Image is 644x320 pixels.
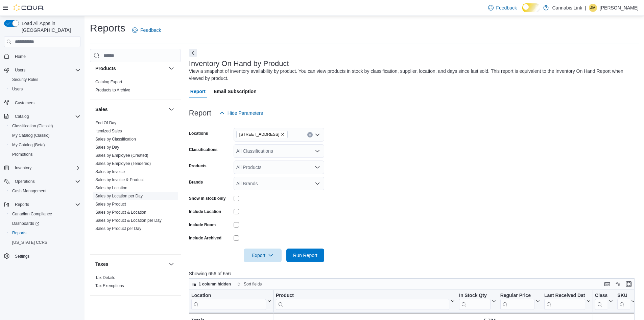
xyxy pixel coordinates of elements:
[95,169,125,174] a: Sales by Invoice
[617,293,630,310] div: SKU URL
[9,141,80,149] span: My Catalog (Beta)
[15,254,29,259] span: Settings
[1,200,83,209] button: Reports
[7,75,83,84] button: Security Roles
[15,179,35,184] span: Operations
[12,52,28,61] a: Home
[9,85,80,93] span: Users
[595,293,607,310] div: Classification
[7,219,83,228] a: Dashboards
[95,65,116,72] h3: Products
[189,280,234,288] button: 1 column hidden
[9,219,80,228] span: Dashboards
[95,153,148,158] a: Sales by Employee (Created)
[1,251,83,261] button: Settings
[95,106,108,113] h3: Sales
[9,229,80,237] span: Reports
[189,209,221,214] label: Include Location
[595,293,613,310] button: Classification
[9,150,80,158] span: Promotions
[12,164,80,172] span: Inventory
[189,179,203,185] label: Brands
[12,66,28,74] button: Users
[189,147,218,152] label: Classifications
[12,152,33,157] span: Promotions
[95,194,143,198] a: Sales by Location per Day
[95,185,127,191] span: Sales by Location
[95,121,116,125] a: End Of Day
[1,177,83,186] button: Operations
[90,274,181,295] div: Taxes
[7,186,83,196] button: Cash Management
[95,145,119,150] span: Sales by Day
[12,112,80,121] span: Catalog
[459,293,496,310] button: In Stock Qty
[189,49,197,57] button: Next
[95,202,126,207] a: Sales by Product
[286,249,324,262] button: Run Report
[15,100,34,106] span: Customers
[12,66,80,74] span: Users
[244,249,282,262] button: Export
[9,122,80,130] span: Classification (Classic)
[189,60,289,68] h3: Inventory On Hand by Product
[189,163,207,169] label: Products
[12,133,50,138] span: My Catalog (Classic)
[500,293,540,310] button: Regular Price
[12,123,53,129] span: Classification (Classic)
[239,131,280,138] span: [STREET_ADDRESS]
[95,106,166,113] button: Sales
[522,3,540,12] input: Dark Mode
[12,112,31,121] button: Catalog
[12,221,39,226] span: Dashboards
[189,235,221,241] label: Include Archived
[9,229,29,237] a: Reports
[12,99,37,107] a: Customers
[95,136,136,142] span: Sales by Classification
[307,132,313,137] button: Clear input
[7,150,83,159] button: Promotions
[7,228,83,238] button: Reports
[276,293,449,299] div: Product
[12,240,47,245] span: [US_STATE] CCRS
[585,4,586,12] p: |
[14,4,44,11] img: Cova
[12,164,34,172] button: Inventory
[485,1,520,15] a: Feedback
[617,293,630,299] div: SKU
[1,65,83,75] button: Users
[9,76,41,84] a: Security Roles
[217,106,266,120] button: Hide Parameters
[189,222,216,228] label: Include Room
[95,145,119,150] a: Sales by Day
[214,85,257,98] span: Email Subscription
[95,261,109,268] h3: Taxes
[12,200,32,209] button: Reports
[15,165,31,171] span: Inventory
[95,218,162,223] a: Sales by Product & Location per Day
[12,77,38,82] span: Security Roles
[315,181,320,186] button: Open list of options
[15,54,26,59] span: Home
[1,163,83,173] button: Inventory
[95,186,127,190] a: Sales by Location
[12,252,32,260] a: Settings
[12,200,80,209] span: Reports
[500,293,534,299] div: Regular Price
[15,67,25,73] span: Users
[7,131,83,140] button: My Catalog (Classic)
[7,84,83,94] button: Users
[95,137,136,142] a: Sales by Classification
[9,238,50,247] a: [US_STATE] CCRS
[95,210,146,215] span: Sales by Product & Location
[9,219,42,228] a: Dashboards
[191,293,266,310] div: Location
[315,165,320,170] button: Open list of options
[1,98,83,108] button: Customers
[129,23,164,37] a: Feedback
[9,187,49,195] a: Cash Management
[614,280,622,288] button: Display options
[189,109,211,117] h3: Report
[496,4,517,11] span: Feedback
